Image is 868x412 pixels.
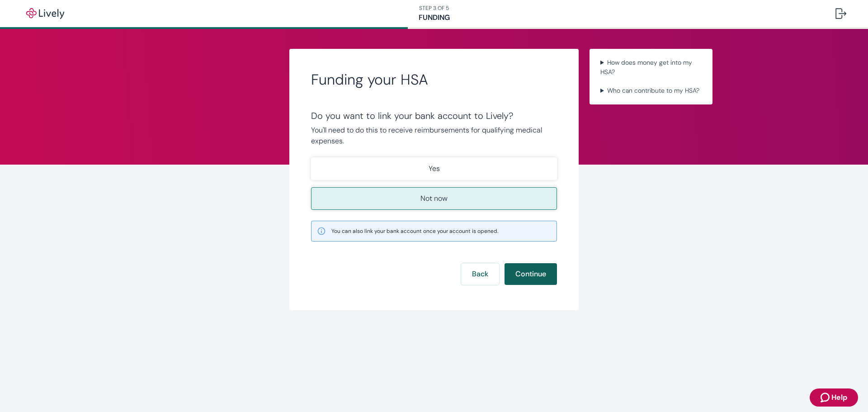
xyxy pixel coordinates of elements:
[20,8,71,19] img: Lively
[810,388,858,407] button: Zendesk support iconHelp
[311,125,557,147] p: You'll need to do this to receive reimbursements for qualifying medical expenses.
[331,227,498,235] span: You can also link your bank account once your account is opened.
[311,187,557,210] button: Not now
[311,71,557,89] h2: Funding your HSA
[831,392,847,403] span: Help
[311,110,557,121] div: Do you want to link your bank account to Lively?
[821,392,831,403] svg: Zendesk support icon
[420,193,448,204] p: Not now
[597,56,705,79] summary: How does money get into my HSA?
[597,84,705,97] summary: Who can contribute to my HSA?
[311,157,557,180] button: Yes
[828,3,854,24] button: Log out
[461,263,499,285] button: Back
[505,263,557,285] button: Continue
[429,163,440,174] p: Yes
